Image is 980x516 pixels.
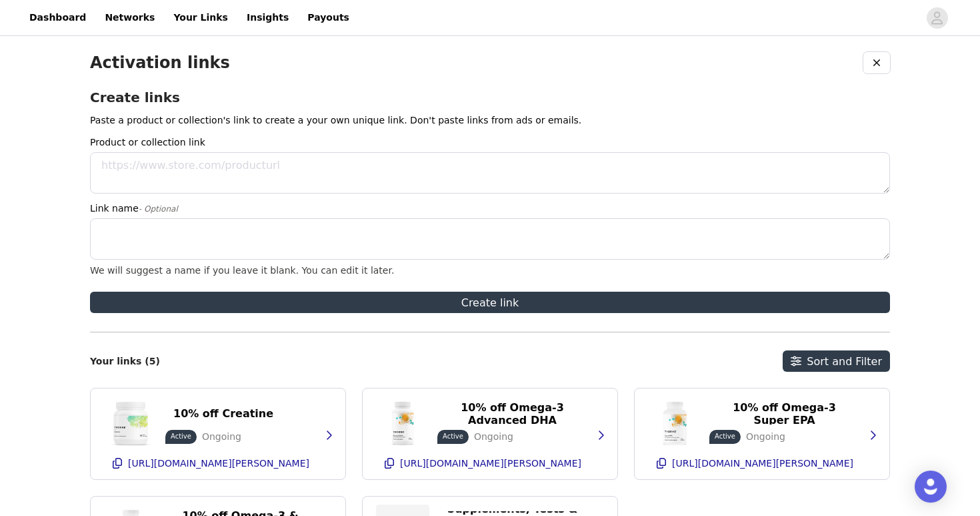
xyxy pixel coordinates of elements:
[90,292,890,313] button: Create link
[709,403,859,425] button: 10% off Omega-3 Super EPA
[299,3,357,33] a: Payouts
[376,397,429,450] img: Advanced DHA: A formula high in DHA for optimal brain and nerve support*
[783,350,890,372] button: Sort and Filter
[90,136,882,150] label: Product or collection link
[445,401,579,427] p: 10% off Omega-3 Advanced DHA
[400,458,581,469] p: [URL][DOMAIN_NAME][PERSON_NAME]
[202,430,241,444] p: Ongoing
[173,407,273,420] p: 10% off Creatine
[648,453,876,474] button: [URL][DOMAIN_NAME][PERSON_NAME]
[715,431,735,441] p: Active
[672,458,853,469] p: [URL][DOMAIN_NAME][PERSON_NAME]
[474,430,513,444] p: Ongoing
[139,204,178,214] span: - Optional
[90,113,890,127] p: Paste a product or collection's link to create a your own unique link. Don't paste links from ads...
[90,265,890,276] div: We will suggest a name if you leave it blank. You can edit it later.
[165,3,236,33] a: Your Links
[90,202,882,216] label: Link name
[717,401,851,427] p: 10% off Omega-3 Super EPA
[443,431,463,441] p: Active
[165,403,281,425] button: 10% off Creatine
[90,89,890,105] h2: Create links
[746,430,785,444] p: Ongoing
[171,431,191,441] p: Active
[104,397,157,450] img: Creatine - 90 Servings: High-quality creatine for lean muscle mass, endurance, cellular energy, a...
[648,397,701,450] img: Super EPA - NSF Certified for Sport: Omega-3 fish oil with a higher level of EPA and DHA in an ea...
[931,7,943,29] div: avatar
[21,3,94,33] a: Dashboard
[437,403,587,425] button: 10% off Omega-3 Advanced DHA
[239,3,297,33] a: Insights
[128,458,309,469] p: [URL][DOMAIN_NAME][PERSON_NAME]
[90,53,230,73] h1: Activation links
[97,3,163,33] a: Networks
[90,356,160,367] h2: Your links (5)
[915,471,947,503] div: Open Intercom Messenger
[376,453,604,474] button: [URL][DOMAIN_NAME][PERSON_NAME]
[104,453,332,474] button: [URL][DOMAIN_NAME][PERSON_NAME]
